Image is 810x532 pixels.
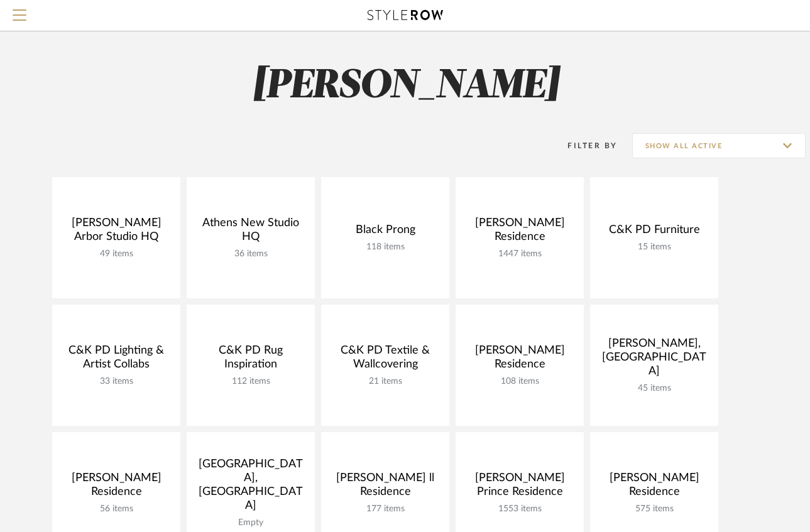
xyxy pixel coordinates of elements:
[466,344,574,376] div: [PERSON_NAME] Residence
[197,344,305,376] div: C&K PD Rug Inspiration
[466,216,574,249] div: [PERSON_NAME] Residence
[62,344,170,376] div: C&K PD Lighting & Artist Collabs
[466,376,574,387] div: 108 items
[600,504,708,514] div: 575 items
[197,249,305,259] div: 36 items
[62,504,170,514] div: 56 items
[197,457,305,518] div: [GEOGRAPHIC_DATA], [GEOGRAPHIC_DATA]
[331,376,439,387] div: 21 items
[600,223,708,242] div: C&K PD Furniture
[331,344,439,376] div: C&K PD Textile & Wallcovering
[62,249,170,259] div: 49 items
[600,471,708,504] div: [PERSON_NAME] Residence
[197,216,305,249] div: Athens New Studio HQ
[552,139,618,152] div: Filter By
[331,242,439,252] div: 118 items
[62,376,170,387] div: 33 items
[197,376,305,387] div: 112 items
[62,216,170,249] div: [PERSON_NAME] Arbor Studio HQ
[466,249,574,259] div: 1447 items
[331,223,439,242] div: Black Prong
[600,337,708,383] div: [PERSON_NAME], [GEOGRAPHIC_DATA]
[62,471,170,504] div: [PERSON_NAME] Residence
[600,383,708,394] div: 45 items
[466,504,574,514] div: 1553 items
[197,518,305,528] div: Empty
[600,242,708,252] div: 15 items
[331,504,439,514] div: 177 items
[466,471,574,504] div: [PERSON_NAME] Prince Residence
[331,471,439,504] div: [PERSON_NAME] ll Residence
